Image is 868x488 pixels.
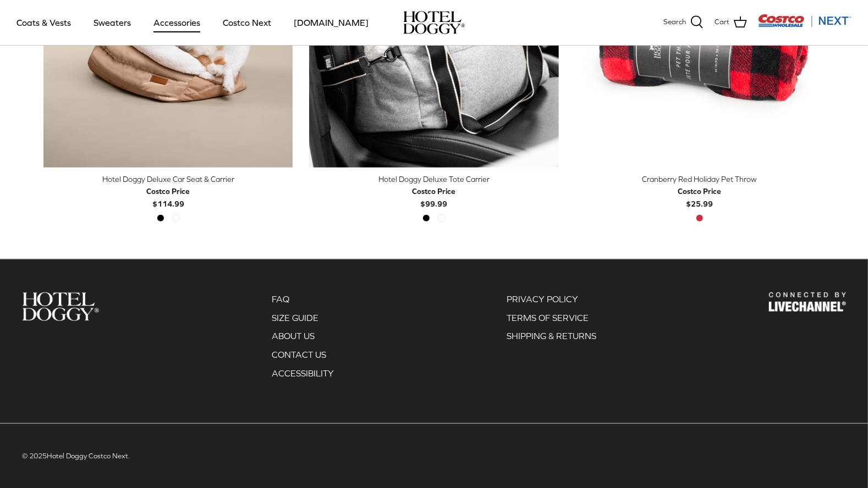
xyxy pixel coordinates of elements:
b: $99.99 [412,185,455,208]
a: CONTACT US [272,350,326,359]
span: © 2025 . [22,452,130,460]
a: TERMS OF SERVICE [507,313,589,323]
a: Coats & Vests [7,4,81,41]
div: Hotel Doggy Deluxe Car Seat & Carrier [43,173,293,185]
a: Hotel Doggy Deluxe Tote Carrier Costco Price$99.99 [309,173,558,210]
span: Cart [715,16,729,28]
div: Secondary navigation [496,292,607,385]
a: Sweaters [84,4,141,41]
div: Cranberry Red Holiday Pet Throw [575,173,825,185]
a: PRIVACY POLICY [507,294,578,304]
img: Hotel Doggy Costco Next [22,292,99,320]
img: Hotel Doggy Costco Next [769,292,846,312]
a: Hotel Doggy Costco Next [47,452,128,460]
a: Hotel Doggy Deluxe Car Seat & Carrier Costco Price$114.99 [43,173,293,210]
img: hoteldoggycom [403,11,465,34]
a: FAQ [272,294,289,304]
a: hoteldoggy.com hoteldoggycom [403,11,465,34]
a: Cart [715,15,747,30]
b: $114.99 [146,185,190,208]
b: $25.99 [678,185,722,208]
a: [DOMAIN_NAME] [284,4,378,41]
span: Search [663,16,686,28]
a: SHIPPING & RETURNS [507,331,596,341]
div: Costco Price [412,185,455,197]
div: Secondary navigation [261,292,345,385]
a: Search [663,15,704,30]
div: Costco Price [146,185,190,197]
a: ACCESSIBILITY [272,368,334,378]
a: Visit Costco Next [758,21,851,29]
a: ABOUT US [272,331,315,341]
a: Costco Next [213,4,281,41]
a: SIZE GUIDE [272,313,318,323]
a: Cranberry Red Holiday Pet Throw Costco Price$25.99 [575,173,825,210]
img: Costco Next [758,14,851,27]
a: Accessories [144,4,210,41]
div: Costco Price [678,185,722,197]
div: Hotel Doggy Deluxe Tote Carrier [309,173,558,185]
